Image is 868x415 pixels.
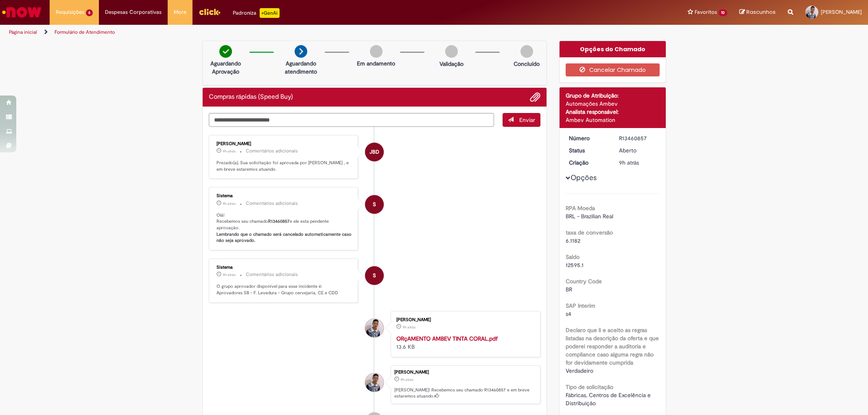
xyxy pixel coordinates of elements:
button: Adicionar anexos [530,92,540,102]
img: img-circle-grey.png [445,45,458,58]
span: Verdadeiro [566,367,593,374]
span: Requisições [56,8,84,16]
span: BR [566,286,572,293]
div: System [365,266,384,285]
span: 10 [719,9,727,16]
span: 6.1182 [566,237,580,244]
span: 12595.1 [566,261,584,269]
time: 29/08/2025 08:54:47 [223,149,236,154]
b: Saldo [566,253,579,261]
b: Declaro que li e aceito as regras listadas na descrição da oferta e que poderei responder a audit... [566,326,659,366]
span: S [373,266,376,285]
div: [PERSON_NAME] [396,317,532,322]
div: 13.6 KB [396,335,532,351]
dt: Criação [563,159,613,167]
span: JBD [370,142,379,162]
span: s4 [566,310,571,317]
button: Cancelar Chamado [566,63,660,76]
p: Aguardando Aprovação [206,59,245,76]
time: 29/08/2025 08:52:01 [223,201,236,206]
p: Concluído [514,60,540,68]
span: Enviar [519,116,535,124]
a: Página inicial [9,29,37,35]
img: img-circle-grey.png [520,45,533,58]
span: 9h atrás [223,272,236,277]
span: 9h atrás [402,325,415,330]
time: 29/08/2025 08:51:49 [619,159,639,166]
time: 29/08/2025 08:51:49 [400,377,413,382]
div: Sistema [216,193,352,198]
span: Despesas Corporativas [105,8,162,16]
div: Analista responsável: [566,108,660,116]
a: ORçAMENTO AMBEV TINTA CORAL.pdf [396,335,498,342]
b: Lembrando que o chamado será cancelado automaticamente caso não seja aprovado. [216,231,353,244]
img: check-circle-green.png [219,45,232,58]
span: 9h atrás [619,159,639,166]
dt: Número [563,134,613,142]
span: 9h atrás [223,201,236,206]
dt: Status [563,146,613,154]
small: Comentários adicionais [246,148,298,154]
h2: Compras rápidas (Speed Buy) Histórico de tíquete [209,93,293,101]
b: R13460857 [268,218,290,224]
a: Rascunhos [739,9,776,16]
p: Em andamento [357,59,395,67]
span: Rascunhos [746,8,776,16]
time: 29/08/2025 08:51:57 [223,272,236,277]
span: Fábricas, Centros de Excelência e Distribuição [566,391,652,407]
textarea: Digite sua mensagem aqui... [209,113,494,127]
time: 29/08/2025 08:51:36 [402,325,415,330]
img: click_logo_yellow_360x200.png [199,6,221,18]
b: taxa de conversão [566,229,613,236]
img: img-circle-grey.png [370,45,383,58]
img: arrow-next.png [295,45,307,58]
div: System [365,195,384,214]
p: +GenAi [260,8,280,18]
div: [PERSON_NAME] [394,370,536,375]
p: [PERSON_NAME]! Recebemos seu chamado R13460857 e em breve estaremos atuando. [394,387,536,400]
div: Opções do Chamado [560,41,666,57]
p: O grupo aprovador disponível para esse incidente é: Aprovadores SB - F. Levedura - Grupo cervejar... [216,283,352,296]
p: Olá! Recebemos seu chamado e ele esta pendente aprovação. [216,212,352,244]
small: Comentários adicionais [246,271,298,278]
div: Padroniza [233,8,280,18]
p: Prezado(a), Sua solicitação foi aprovada por [PERSON_NAME] , e em breve estaremos atuando. [216,160,352,172]
b: Country Code [566,278,602,285]
a: Formulário de Atendimento [55,29,115,35]
div: Grupo de Atribuição: [566,91,660,100]
button: Enviar [503,113,540,127]
span: 9h atrás [223,149,236,154]
div: Sistema [216,265,352,270]
b: Tipo de solicitação [566,383,613,391]
span: 9h atrás [400,377,413,382]
span: 6 [86,9,93,16]
ul: Trilhas de página [6,25,573,40]
span: More [174,8,186,16]
b: SAP Interim [566,302,595,309]
img: ServiceNow [1,4,43,20]
div: Luiz Andre Morais De Freitas [365,373,384,392]
span: S [373,195,376,214]
div: [PERSON_NAME] [216,141,352,146]
li: Luiz Andre Morais De Freitas [209,365,541,404]
small: Comentários adicionais [246,200,298,207]
span: Favoritos [695,8,717,16]
span: [PERSON_NAME] [821,9,862,15]
div: Aberto [619,146,657,154]
div: Automações Ambev [566,100,660,108]
div: R13460857 [619,134,657,142]
div: Josenildo Batista De Araujo [365,143,384,161]
p: Validação [439,60,464,68]
span: BRL - Brazilian Real [566,213,613,220]
p: Aguardando atendimento [281,59,321,76]
b: RPA Moeda [566,204,595,212]
div: Ambev Automation [566,116,660,124]
div: 29/08/2025 08:51:49 [619,159,657,167]
div: Luiz Andre Morais De Freitas [365,319,384,337]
